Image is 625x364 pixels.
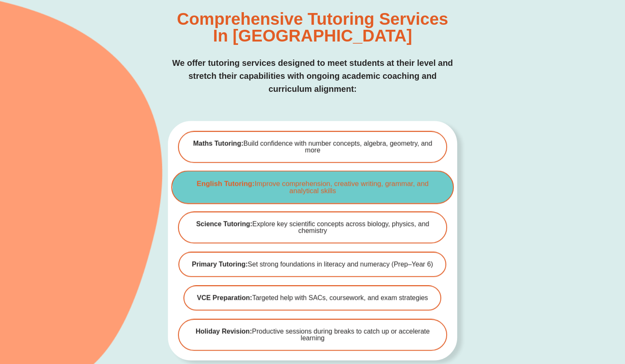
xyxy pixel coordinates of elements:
[178,211,447,243] a: Science Tutoring:Explore key scientific concepts across biology, physics, and chemistry
[178,252,446,277] a: Primary Tutoring:Set strong foundations in literacy and numeracy (Prep–Year 6)
[191,328,434,341] span: Productive sessions during breaks to catch up or accelerate learning
[191,140,434,153] span: Build confidence with number concepts, algebra, geometry, and more
[196,220,252,227] b: Science Tutoring:
[183,285,441,310] a: VCE Preparation:Targeted help with SACs, coursework, and exam strategies
[196,179,254,187] b: English Tutoring:
[168,10,457,44] h2: Comprehensive Tutoring Services in [GEOGRAPHIC_DATA]
[178,319,447,351] a: Holiday Revision:Productive sessions during breaks to catch up or accelerate learning
[185,180,439,194] span: Improve comprehension, creative writing, grammar, and analytical skills
[168,57,457,96] p: We offer tutoring services designed to meet students at their level and stretch their capabilitie...
[191,221,434,234] span: Explore key scientific concepts across biology, physics, and chemistry
[197,294,252,301] b: VCE Preparation:
[178,131,447,163] a: Maths Tutoring:Build confidence with number concepts, algebra, geometry, and more
[485,269,625,364] iframe: Chat Widget
[196,328,252,335] b: Holiday Revision:
[171,170,454,204] a: English Tutoring:Improve comprehension, creative writing, grammar, and analytical skills
[192,260,248,268] b: Primary Tutoring:
[193,140,243,147] b: Maths Tutoring:
[197,294,428,301] span: Targeted help with SACs, coursework, and exam strategies
[192,261,433,268] span: Set strong foundations in literacy and numeracy (Prep–Year 6)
